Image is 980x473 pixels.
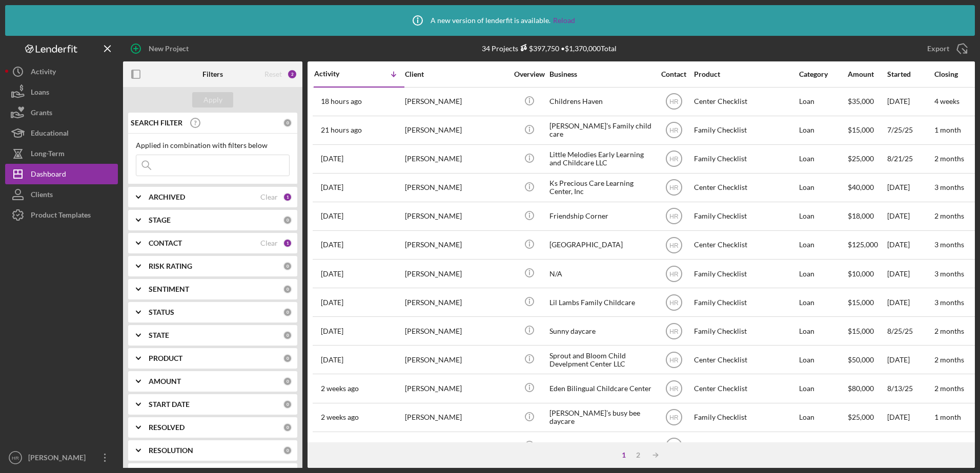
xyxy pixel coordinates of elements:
[887,231,933,259] div: [DATE]
[149,308,174,316] b: STATUS
[887,260,933,287] div: [DATE]
[405,8,575,33] div: A new version of lenderfit is available.
[631,451,645,459] div: 2
[321,97,362,105] time: 2025-09-18 22:46
[848,125,874,134] span: $15,000
[934,154,964,163] time: 2 months
[405,174,507,201] div: [PERSON_NAME]
[549,317,652,345] div: Sunny daycare
[799,70,847,78] div: Category
[405,70,507,78] div: Client
[149,38,189,59] div: New Project
[136,141,290,149] div: Applied in combination with filters below
[848,97,874,105] span: $35,000
[149,331,169,339] b: STATE
[31,61,56,84] div: Activity
[848,298,874,307] span: $15,000
[31,143,65,166] div: Long-Term
[694,433,797,460] div: Family Checklist
[283,192,292,202] div: 1
[934,183,964,191] time: 3 months
[669,156,679,163] text: HR
[655,70,693,78] div: Contact
[283,285,292,294] div: 0
[799,260,847,287] div: Loan
[405,317,507,345] div: [PERSON_NAME]
[887,145,933,173] div: 8/21/25
[669,385,679,393] text: HR
[5,184,118,205] button: Clients
[694,375,797,402] div: Center Checklist
[887,346,933,373] div: [DATE]
[283,118,292,127] div: 0
[934,413,961,421] time: 1 month
[887,317,933,345] div: 8/25/25
[260,239,278,247] div: Clear
[669,270,679,277] text: HR
[669,98,679,105] text: HR
[887,88,933,115] div: [DATE]
[12,455,19,461] text: HR
[799,174,847,201] div: Loan
[549,174,652,201] div: Ks Precious Care Learning Center, Inc
[549,88,652,115] div: Childrens Haven
[694,260,797,287] div: Family Checklist
[321,442,359,450] time: 2025-09-04 02:29
[5,102,118,123] button: Grants
[848,211,874,220] span: $18,000
[669,356,679,363] text: HR
[5,164,118,184] a: Dashboard
[283,354,292,363] div: 0
[482,44,617,53] div: 34 Projects • $1,370,000 Total
[799,375,847,402] div: Loan
[848,70,886,78] div: Amount
[549,346,652,373] div: Sprout and Bloom Child Develpment Center LLC
[321,384,359,393] time: 2025-09-08 13:08
[283,262,292,271] div: 0
[549,145,652,173] div: Little Melodies Early Learning and Childcare LLC
[694,203,797,230] div: Family Checklist
[669,184,679,191] text: HR
[669,414,679,421] text: HR
[5,143,118,164] button: Long-Term
[549,404,652,431] div: [PERSON_NAME]’s busy bee daycare
[149,262,192,270] b: RISK RATING
[149,423,185,432] b: RESOLVED
[887,375,933,402] div: 8/13/25
[799,433,847,460] div: Loan
[283,400,292,409] div: 0
[694,88,797,115] div: Center Checklist
[405,88,507,115] div: [PERSON_NAME]
[202,70,223,78] b: Filters
[149,285,189,293] b: SENTIMENT
[5,205,118,225] button: Product Templates
[934,211,964,220] time: 2 months
[549,289,652,316] div: Lil Lambs Family Childcare
[405,203,507,230] div: [PERSON_NAME]
[321,270,343,278] time: 2025-09-15 23:09
[149,193,185,201] b: ARCHIVED
[5,82,118,102] button: Loans
[887,117,933,144] div: 7/25/25
[694,70,797,78] div: Product
[799,317,847,345] div: Loan
[283,216,292,225] div: 0
[669,213,679,220] text: HR
[5,61,118,82] button: Activity
[848,327,874,335] span: $15,000
[405,433,507,460] div: [PERSON_NAME]
[283,446,292,455] div: 0
[549,70,652,78] div: Business
[887,203,933,230] div: [DATE]
[260,193,278,201] div: Clear
[934,298,964,307] time: 3 months
[799,145,847,173] div: Loan
[927,38,949,59] div: Export
[549,231,652,259] div: [GEOGRAPHIC_DATA]
[321,212,343,220] time: 2025-09-17 12:43
[669,127,679,134] text: HR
